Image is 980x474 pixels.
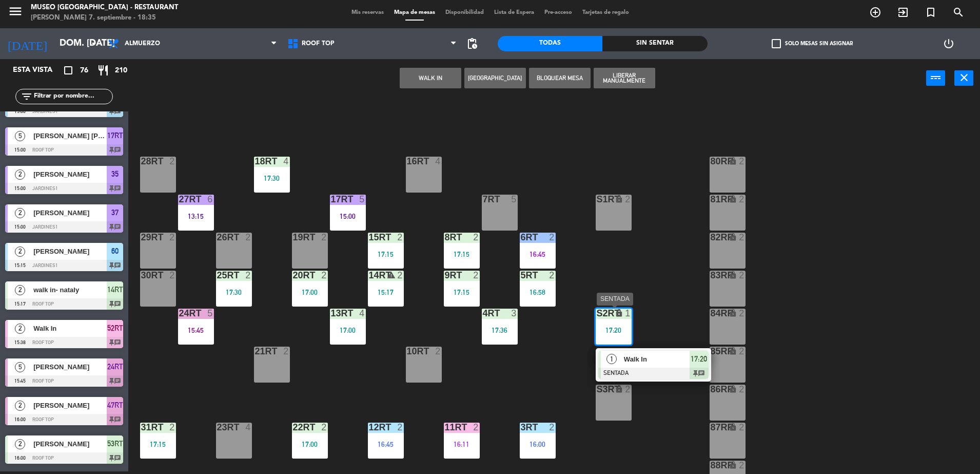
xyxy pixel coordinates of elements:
div: S3RT [597,385,597,394]
i: warning [387,271,396,279]
i: lock [729,423,737,431]
div: 19RT [293,233,293,242]
span: walk in- nataly [33,285,107,295]
div: 4 [245,423,251,432]
div: 16RT [407,157,407,166]
div: 22RT [293,423,293,432]
div: 5 [207,309,213,318]
span: 17RT [107,129,123,142]
i: lock [729,385,737,393]
span: [PERSON_NAME] [33,169,107,180]
div: 2 [739,423,745,432]
div: 17:00 [292,289,328,296]
span: [PERSON_NAME] [33,207,107,218]
label: Solo mesas sin asignar [772,39,853,48]
span: 24RT [107,361,123,373]
i: lock [729,461,737,469]
div: 2 [549,423,555,432]
span: 2 [15,439,25,449]
i: lock [729,233,737,241]
span: 2 [15,247,25,257]
i: add_circle_outline [869,6,881,18]
div: 2 [169,233,175,242]
div: 16:58 [520,289,556,296]
div: 2 [169,157,175,166]
div: 83RR [711,271,711,280]
div: 3 [511,309,517,318]
div: 88RR [711,461,711,470]
div: 25RT [217,271,218,280]
div: 20RT [293,271,293,280]
i: turned_in_not [925,6,937,18]
div: SENTADA [597,293,633,306]
i: power_settings_new [943,37,955,50]
span: Pre-acceso [539,10,577,15]
span: 53RT [107,438,123,450]
span: 2 [15,324,25,334]
div: 2 [321,271,327,280]
div: 13RT [331,309,331,318]
div: 21RT [255,347,256,356]
i: power_input [930,71,942,84]
span: 2 [15,208,25,218]
div: 4 [435,157,441,166]
i: lock [729,195,737,203]
div: 2 [169,423,175,432]
i: lock [729,271,737,279]
div: 4 [359,309,365,318]
div: 17:36 [482,327,518,334]
div: 5 [511,195,517,204]
span: 210 [115,65,127,77]
div: 85RR [711,347,711,356]
div: 18RT [255,157,256,166]
span: pending_actions [466,37,478,50]
span: Tarjetas de regalo [577,10,634,15]
div: 16:45 [520,251,556,258]
div: 17:15 [444,289,480,296]
div: 87RR [711,423,711,432]
div: 2 [321,423,327,432]
div: 2 [739,461,745,470]
i: crop_square [62,64,74,77]
span: Roof Top [302,40,335,47]
div: [PERSON_NAME] 7. septiembre - 18:35 [31,13,178,23]
i: menu [8,4,23,19]
div: 2 [435,347,441,356]
i: arrow_drop_down [88,37,100,50]
div: 2 [397,233,403,242]
i: restaurant [97,64,109,77]
div: 84RR [711,309,711,318]
span: 52RT [107,322,123,334]
button: power_input [926,70,945,86]
span: Walk In [624,354,690,365]
div: 2 [549,233,555,242]
div: 15:00 [330,213,366,220]
div: 2 [169,271,175,280]
span: 60 [111,245,119,257]
span: Almuerzo [125,40,160,47]
span: Disponibilidad [440,10,489,15]
i: filter_list [21,90,33,103]
input: Filtrar por nombre... [33,91,112,102]
span: 35 [111,168,119,180]
div: 17:30 [216,289,252,296]
div: 2 [739,195,745,204]
div: 2 [739,347,745,356]
div: 2 [739,271,745,280]
div: 80RR [711,157,711,166]
div: Esta vista [5,64,74,77]
div: 15RT [369,233,369,242]
div: 17:15 [368,251,404,258]
div: Todas [498,36,602,51]
button: Bloquear Mesa [529,68,591,88]
div: 13:15 [178,213,214,220]
span: 2 [15,401,25,411]
span: 5 [15,131,25,141]
div: 6 [207,195,213,204]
